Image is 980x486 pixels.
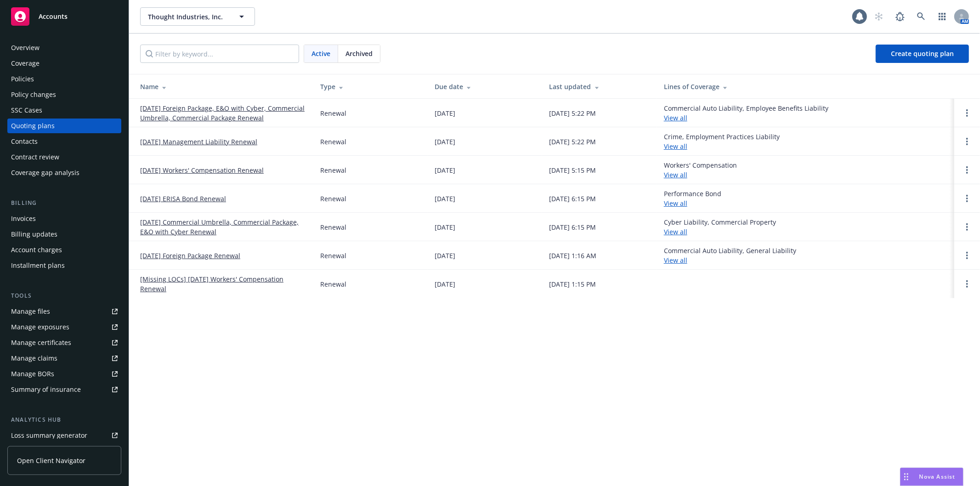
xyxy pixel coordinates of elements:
[11,428,87,443] div: Loss summary generator
[7,40,121,55] a: Overview
[435,222,455,232] div: [DATE]
[7,382,121,397] a: Summary of insurance
[11,304,50,319] div: Manage files
[962,278,973,289] a: Open options
[346,49,373,58] span: Archived
[11,243,62,257] div: Account charges
[549,82,649,91] div: Last updated
[664,256,687,265] a: View all
[320,279,346,289] div: Renewal
[11,134,38,149] div: Contacts
[320,251,346,260] div: Renewal
[140,194,226,203] a: [DATE] ERISA Bond Renewal
[664,170,687,179] a: View all
[7,367,121,381] a: Manage BORs
[549,137,596,147] div: [DATE] 5:22 PM
[549,222,596,232] div: [DATE] 6:15 PM
[912,7,930,26] a: Search
[664,189,721,208] div: Performance Bond
[933,7,952,26] a: Switch app
[962,250,973,261] a: Open options
[140,103,306,123] a: [DATE] Foreign Package, E&O with Cyber, Commercial Umbrella, Commercial Package Renewal
[7,150,121,164] a: Contract review
[435,194,455,203] div: [DATE]
[7,119,121,133] a: Quoting plans
[435,251,455,260] div: [DATE]
[435,279,455,289] div: [DATE]
[7,415,121,424] div: Analytics hub
[549,165,596,175] div: [DATE] 5:15 PM
[140,165,264,175] a: [DATE] Workers' Compensation Renewal
[664,82,947,91] div: Lines of Coverage
[7,4,121,29] a: Accounts
[140,217,306,237] a: [DATE] Commercial Umbrella, Commercial Package, E&O with Cyber Renewal
[549,108,596,118] div: [DATE] 5:22 PM
[11,165,79,180] div: Coverage gap analysis
[7,56,121,71] a: Coverage
[11,211,36,226] div: Invoices
[891,7,909,26] a: Report a Bug
[962,136,973,147] a: Open options
[320,137,346,147] div: Renewal
[11,150,59,164] div: Contract review
[11,103,42,118] div: SSC Cases
[320,108,346,118] div: Renewal
[11,320,69,334] div: Manage exposures
[7,428,121,443] a: Loss summary generator
[140,137,257,147] a: [DATE] Management Liability Renewal
[320,194,346,203] div: Renewal
[140,274,306,294] a: [Missing LOCs] [DATE] Workers' Compensation Renewal
[7,351,121,366] a: Manage claims
[312,49,330,58] span: Active
[320,165,346,175] div: Renewal
[435,137,455,147] div: [DATE]
[7,211,121,226] a: Invoices
[664,132,780,151] div: Crime, Employment Practices Liability
[7,320,121,334] a: Manage exposures
[901,468,912,486] div: Drag to move
[7,165,121,180] a: Coverage gap analysis
[11,367,54,381] div: Manage BORs
[664,103,828,123] div: Commercial Auto Liability, Employee Benefits Liability
[7,227,121,242] a: Billing updates
[664,199,687,208] a: View all
[900,468,963,486] button: Nova Assist
[962,221,973,232] a: Open options
[7,103,121,118] a: SSC Cases
[7,198,121,208] div: Billing
[549,279,596,289] div: [DATE] 1:15 PM
[11,382,81,397] div: Summary of insurance
[11,227,57,242] div: Billing updates
[7,87,121,102] a: Policy changes
[11,87,56,102] div: Policy changes
[140,251,240,260] a: [DATE] Foreign Package Renewal
[435,165,455,175] div: [DATE]
[7,243,121,257] a: Account charges
[11,351,57,366] div: Manage claims
[148,12,227,22] span: Thought Industries, Inc.
[664,217,776,237] div: Cyber Liability, Commercial Property
[7,291,121,300] div: Tools
[140,45,299,63] input: Filter by keyword...
[11,56,40,71] div: Coverage
[320,222,346,232] div: Renewal
[664,246,796,265] div: Commercial Auto Liability, General Liability
[435,108,455,118] div: [DATE]
[664,227,687,236] a: View all
[11,72,34,86] div: Policies
[11,40,40,55] div: Overview
[962,107,973,119] a: Open options
[11,119,55,133] div: Quoting plans
[664,160,737,180] div: Workers' Compensation
[891,49,954,58] span: Create quoting plan
[876,45,969,63] a: Create quoting plan
[870,7,888,26] a: Start snowing
[11,258,65,273] div: Installment plans
[140,82,306,91] div: Name
[7,335,121,350] a: Manage certificates
[7,304,121,319] a: Manage files
[140,7,255,26] button: Thought Industries, Inc.
[7,258,121,273] a: Installment plans
[17,456,85,465] span: Open Client Navigator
